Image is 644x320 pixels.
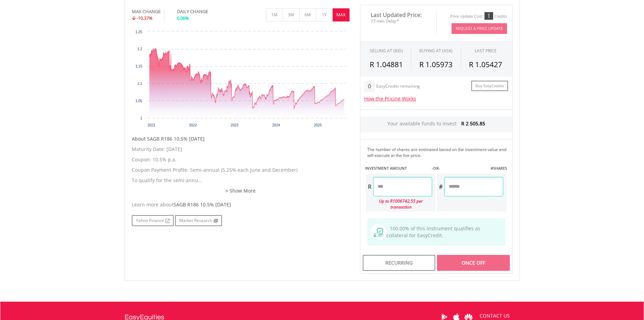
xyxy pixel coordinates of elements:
[177,15,189,21] span: 0.06%
[475,48,497,54] div: LAST PRICE
[132,135,350,142] h5: About SAGB R186 10.5% [DATE]
[132,8,161,15] div: MAX CHANGE
[495,14,507,19] div: Credits
[370,48,403,54] div: SELLING AT (BID)
[132,187,350,194] a: + Show More
[370,60,403,69] span: R 1.04881
[132,156,350,163] p: Coupon: 10.5% p.a.
[316,8,333,21] button: 1Y
[432,166,440,171] label: -OR-
[374,228,383,237] img: collateral-qualifying-green.svg
[266,8,283,21] button: 1M
[491,166,507,171] label: #SHARES
[177,8,231,15] div: DAILY CHANGE
[484,12,493,20] div: 1
[175,215,222,226] a: Market Research
[360,117,512,132] div: Your available funds to invest:
[137,82,142,86] text: 1.1
[376,84,420,90] div: EasyCredits remaining
[189,123,197,127] text: 2022
[135,99,142,103] text: 1.05
[366,196,432,212] div: Up to R1006742.55 per transaction
[366,12,431,18] span: Last Updated Price:
[147,123,155,127] text: 2021
[365,166,407,171] label: INVESTMENT AMOUNT
[386,225,480,239] span: 100.00% of this instrument qualifies as collateral for EasyCredit.
[283,8,300,21] button: 3M
[173,201,231,208] span: SAGB R186 10.5% [DATE]
[461,120,485,127] span: R 2 505.85
[299,8,316,21] button: 6M
[132,177,350,184] p: To qualify for the semi-annu...
[272,123,280,127] text: 2024
[363,255,435,271] div: Recurring
[132,146,350,153] p: Maturity Date: [DATE]
[419,48,453,54] span: BUYING AT (ASK)
[135,30,142,34] text: 1.25
[366,177,373,196] div: R
[469,60,502,69] span: R 1.05427
[471,81,508,91] a: Buy EasyCredits
[314,123,322,127] text: 2025
[132,167,350,174] p: Coupon Payment Profile: Semi-annual (5.25% each June and December)
[132,28,350,132] svg: Interactive chart
[135,64,142,68] text: 1.15
[364,95,416,102] a: How the Pricing Works
[140,116,142,120] text: 1
[437,255,509,271] div: Once Off
[419,60,453,69] span: R 1.05973
[452,23,507,34] button: Request A Price Update
[231,123,239,127] text: 2023
[450,14,483,19] div: Price Update Cost:
[333,8,350,21] button: MAX
[132,28,350,132] div: Chart. Highcharts interactive chart.
[132,215,174,226] a: Yahoo Finance
[364,81,375,92] div: 0
[366,18,431,24] span: 15-min. Delay*
[132,201,350,208] div: Learn more about
[137,47,142,51] text: 1.2
[367,146,509,158] div: The number of shares are estimated based on the investment value and will execute at the live price.
[137,15,153,21] span: -10.37%
[437,177,444,196] div: #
